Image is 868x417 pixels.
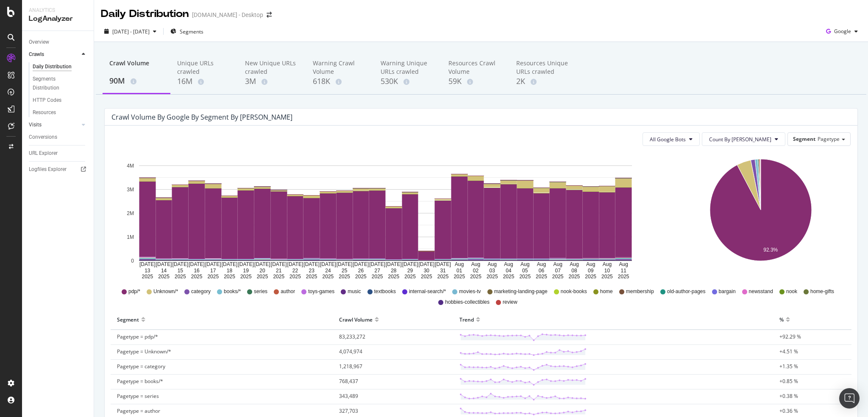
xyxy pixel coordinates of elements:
div: Crawls [29,50,44,59]
div: Visits [29,120,42,129]
text: 2025 [273,274,284,280]
text: 2025 [142,274,153,280]
span: Segment [793,135,815,143]
text: [DATE] [189,262,205,268]
div: 530K [381,76,435,87]
text: [DATE] [353,262,369,268]
a: HTTP Codes [33,96,88,105]
text: Aug [455,262,464,268]
div: Resources Unique URLs crawled [516,59,570,76]
span: Pagetype = books/* [117,378,163,385]
span: textbooks [374,288,396,295]
text: 04 [506,268,512,274]
text: 27 [374,268,380,274]
div: Warning Unique URLs crawled [381,59,435,76]
div: Resources Crawl Volume [448,59,503,76]
text: [DATE] [156,262,172,268]
div: [DOMAIN_NAME] - Desktop [192,11,263,19]
text: 15 [178,268,184,274]
span: Unknown/* [153,288,178,295]
div: Conversions [29,133,57,142]
text: [DATE] [222,262,238,268]
text: 2025 [585,274,596,280]
button: Google [823,25,861,38]
div: New Unique URLs crawled [245,59,299,76]
span: Segments [180,28,203,35]
button: [DATE] - [DATE] [101,25,160,38]
span: Pagetype = series [117,392,159,400]
span: internal-search/* [409,288,446,295]
text: [DATE] [369,262,385,268]
div: 90M [109,76,164,87]
text: 25 [342,268,348,274]
div: A chart. [672,153,849,280]
text: 06 [539,268,545,274]
text: 28 [391,268,397,274]
div: A chart. [111,153,659,280]
text: Aug [520,262,529,268]
span: series [254,288,267,295]
text: 2025 [618,274,629,280]
div: Unique URLs crawled [177,59,231,76]
text: Aug [570,262,579,268]
a: Crawls [29,50,79,59]
div: Segment [117,313,139,326]
text: 11 [620,268,626,274]
a: Visits [29,120,79,129]
text: Aug [603,262,612,268]
span: hobbies-collectibles [445,299,490,306]
text: 01 [456,268,462,274]
text: [DATE] [287,262,303,268]
div: 16M [177,76,231,87]
text: 31 [440,268,446,274]
span: review [503,299,517,306]
text: [DATE] [172,262,188,268]
text: 2025 [355,274,367,280]
div: Daily Distribution [33,62,72,71]
text: 2025 [536,274,547,280]
div: HTTP Codes [33,96,61,105]
span: 327,703 [339,407,358,414]
span: +0.36 % [779,407,798,414]
text: Aug [554,262,562,268]
span: nook-books [561,288,587,295]
text: 2025 [158,274,170,280]
text: 2025 [437,274,449,280]
div: Crawl Volume [109,59,164,75]
text: [DATE] [205,262,221,268]
text: 17 [210,268,216,274]
text: 29 [407,268,413,274]
div: LogAnalyzer [29,14,87,24]
span: +4.51 % [779,348,798,355]
span: [DATE] - [DATE] [112,28,150,35]
span: Count By Day [709,136,771,143]
span: All Google Bots [650,136,686,143]
a: Logfiles Explorer [29,165,88,174]
div: Trend [459,313,474,326]
span: nook [786,288,797,295]
div: arrow-right-arrow-left [267,12,272,18]
a: Resources [33,108,88,117]
div: Warning Crawl Volume [313,59,367,76]
text: Aug [619,262,628,268]
a: URL Explorer [29,149,88,158]
text: 2025 [224,274,235,280]
text: 24 [325,268,331,274]
div: Resources [33,108,56,117]
text: [DATE] [402,262,418,268]
span: old-author-pages [667,288,706,295]
div: 59K [448,76,503,87]
text: 2025 [339,274,350,280]
text: [DATE] [254,262,270,268]
span: membership [626,288,654,295]
text: 08 [571,268,577,274]
text: Aug [471,262,480,268]
button: Segments [167,25,207,38]
text: [DATE] [386,262,402,268]
text: 20 [259,268,265,274]
span: home-gifts [810,288,834,295]
text: 2025 [601,274,613,280]
text: 2025 [257,274,268,280]
div: % [779,313,784,326]
span: +92.29 % [779,333,801,340]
